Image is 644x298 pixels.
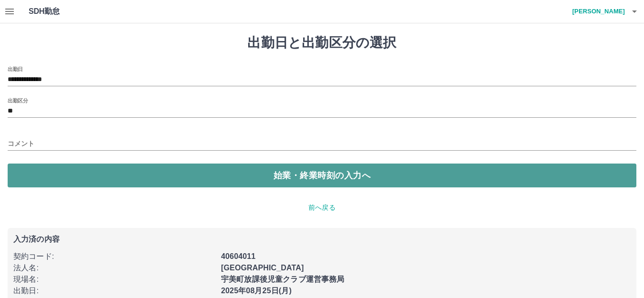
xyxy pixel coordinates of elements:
[8,65,23,72] label: 出勤日
[221,264,304,272] b: [GEOGRAPHIC_DATA]
[221,275,344,283] b: 宇美町放課後児童クラブ運営事務局
[221,252,255,260] b: 40604011
[13,274,215,285] p: 現場名 :
[13,262,215,274] p: 法人名 :
[221,287,292,295] b: 2025年08月25日(月)
[8,97,28,104] label: 出勤区分
[8,203,636,213] p: 前へ戻る
[8,35,636,51] h1: 出勤日と出勤区分の選択
[13,251,215,262] p: 契約コード :
[8,164,636,187] button: 始業・終業時刻の入力へ
[13,285,215,297] p: 出勤日 :
[13,236,631,243] p: 入力済の内容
